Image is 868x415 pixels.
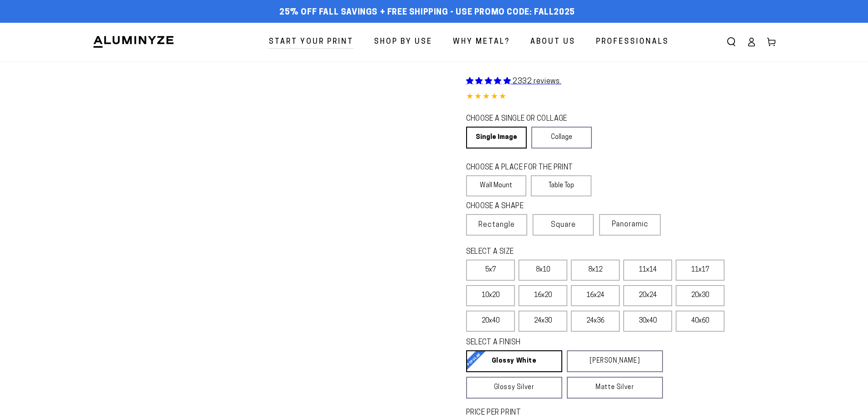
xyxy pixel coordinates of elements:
[676,285,724,306] label: 20x30
[513,78,561,85] span: 2332 reviews.
[530,36,575,49] span: About Us
[367,30,439,54] a: Shop By Use
[466,338,641,348] legend: SELECT A FINISH
[453,36,510,49] span: Why Metal?
[623,285,672,306] label: 20x24
[571,311,620,332] label: 24x36
[676,260,724,281] label: 11x17
[466,175,527,196] label: Wall Mount
[466,350,562,372] a: Glossy White
[92,35,175,49] img: Aluminyze
[676,311,724,332] label: 40x60
[519,311,567,332] label: 24x30
[721,32,741,52] summary: Search our site
[531,175,591,196] label: Table Top
[466,260,515,281] label: 5x7
[524,30,582,54] a: About Us
[279,8,575,18] span: 25% off FALL Savings + Free Shipping - Use Promo Code: FALL2025
[466,114,584,124] legend: CHOOSE A SINGLE OR COLLAGE
[567,377,663,399] a: Matte Silver
[374,36,432,49] span: Shop By Use
[466,247,648,257] legend: SELECT A SIZE
[623,311,672,332] label: 30x40
[466,91,776,104] div: 4.85 out of 5.0 stars
[466,163,583,173] legend: CHOOSE A PLACE FOR THE PRINT
[478,220,515,231] span: Rectangle
[466,377,562,399] a: Glossy Silver
[551,220,576,231] span: Square
[623,260,672,281] label: 11x14
[269,36,354,49] span: Start Your Print
[466,285,515,306] label: 10x20
[612,221,648,228] span: Panoramic
[466,127,527,149] a: Single Image
[519,285,567,306] label: 16x20
[262,30,360,54] a: Start Your Print
[446,30,517,54] a: Why Metal?
[589,30,676,54] a: Professionals
[466,201,585,212] legend: CHOOSE A SHAPE
[596,36,669,49] span: Professionals
[466,311,515,332] label: 20x40
[531,127,592,149] a: Collage
[571,285,620,306] label: 16x24
[571,260,620,281] label: 8x12
[567,350,663,372] a: [PERSON_NAME]
[466,78,561,85] a: 2332 reviews.
[519,260,567,281] label: 8x10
